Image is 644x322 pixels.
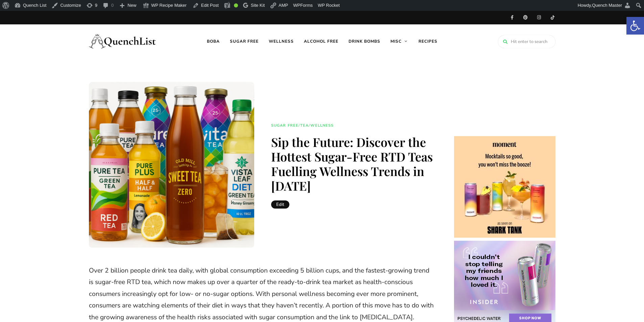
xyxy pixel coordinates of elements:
[299,24,343,58] a: Alcohol free
[519,11,532,24] a: Pinterest
[271,123,334,129] div: / /
[271,123,299,129] a: Sugar free
[300,123,309,129] a: Tea
[89,28,157,55] img: Quench List
[413,24,443,58] a: Recipes
[264,24,299,58] a: Wellness
[532,11,546,24] a: Instagram
[251,3,265,8] span: Site Kit
[498,35,555,48] input: Hit enter to search
[310,123,334,129] a: Wellness
[225,24,264,58] a: Sugar free
[454,136,555,238] img: cshow.php
[271,200,289,209] a: Edit
[343,24,385,58] a: Drink Bombs
[202,24,225,58] a: Boba
[546,11,559,24] a: TikTok
[592,3,622,8] span: Quench Master
[505,11,519,24] a: Facebook
[89,82,255,248] img: sugar free rtd tea
[234,3,238,7] div: Good
[385,24,413,58] a: Misc
[271,135,433,193] h1: Sip the Future: Discover the Hottest Sugar-Free RTD Teas Fuelling Wellness Trends in [DATE]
